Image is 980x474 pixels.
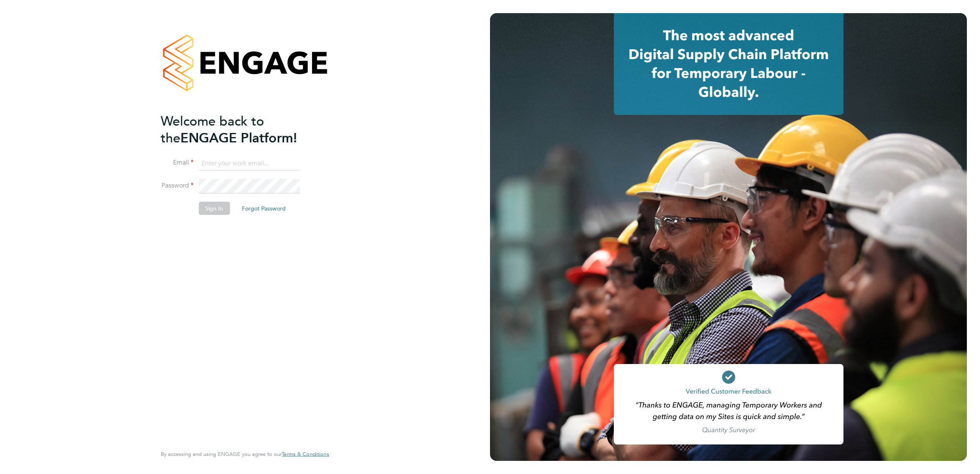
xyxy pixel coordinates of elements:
span: Welcome back to the [161,113,264,146]
a: Terms & Conditions [282,451,329,458]
label: Password [161,181,194,190]
span: By accessing and using ENGAGE you agree to our [161,451,329,458]
input: Enter your work email... [198,156,300,171]
button: Sign In [198,202,230,215]
h2: ENGAGE Platform! [161,112,321,146]
label: Email [161,158,194,167]
button: Forgot Password [235,202,292,215]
